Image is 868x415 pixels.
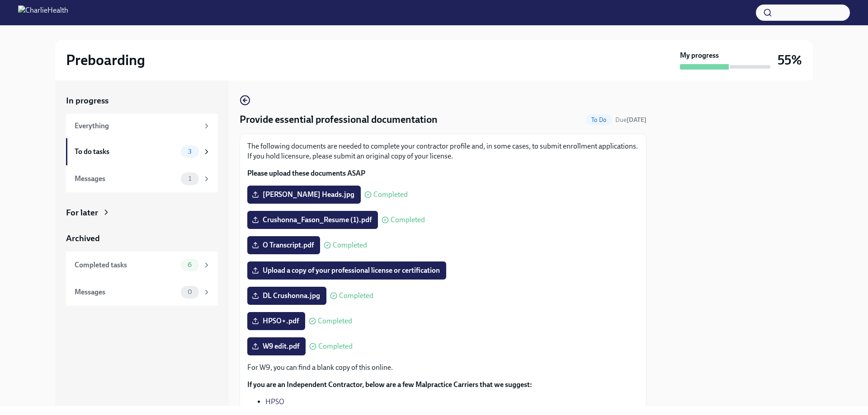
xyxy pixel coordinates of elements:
div: Everything [75,121,199,131]
label: Upload a copy of your professional license or certification [247,261,446,280]
p: For W9, you can find a blank copy of this online. [247,363,639,373]
span: [PERSON_NAME] Heads.jpg [254,190,354,199]
span: Completed [318,343,353,350]
span: 1 [183,175,197,182]
a: Messages0 [66,279,218,306]
img: CharlieHealth [18,5,68,20]
a: To do tasks3 [66,138,218,165]
span: Completed [333,242,367,249]
strong: [DATE] [627,116,646,124]
span: To Do [586,117,612,123]
div: To do tasks [75,147,177,157]
div: Completed tasks [75,260,177,270]
span: Due [615,116,646,124]
span: 3 [183,148,197,155]
label: O Transcript.pdf [247,236,320,254]
a: HPSO [265,397,284,406]
label: Crushonna_Fason_Resume (1).pdf [247,211,378,229]
h4: Provide essential professional documentation [240,113,438,126]
span: 0 [182,289,198,295]
span: September 21st, 2025 08:00 [615,116,646,124]
label: HPSO+.pdf [247,312,305,330]
strong: If you are an Independent Contractor, below are a few Malpractice Carriers that we suggest: [247,380,532,389]
div: For later [66,207,98,219]
span: Crushonna_Fason_Resume (1).pdf [254,215,372,224]
label: [PERSON_NAME] Heads.jpg [247,186,361,204]
label: DL Crushonna.jpg [247,287,326,305]
div: Messages [75,174,177,184]
span: DL Crushonna.jpg [254,291,320,300]
h3: 55% [778,52,802,68]
div: Messages [75,287,177,297]
a: Messages1 [66,165,218,192]
span: Completed [318,317,352,325]
span: Completed [373,191,408,198]
h2: Preboarding [66,51,145,69]
a: Completed tasks6 [66,252,218,279]
a: In progress [66,95,218,107]
label: W9 edit.pdf [247,337,306,355]
span: W9 edit.pdf [254,342,299,351]
strong: Please upload these documents ASAP [247,169,365,177]
span: Completed [391,216,425,224]
span: O Transcript.pdf [254,241,314,250]
strong: My progress [680,51,719,61]
p: The following documents are needed to complete your contractor profile and, in some cases, to sub... [247,141,639,161]
a: Everything [66,114,218,138]
a: Archived [66,233,218,244]
span: Completed [339,292,373,299]
span: HPSO+.pdf [254,317,299,326]
span: 6 [182,261,197,268]
a: For later [66,207,218,219]
span: Upload a copy of your professional license or certification [254,266,440,275]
